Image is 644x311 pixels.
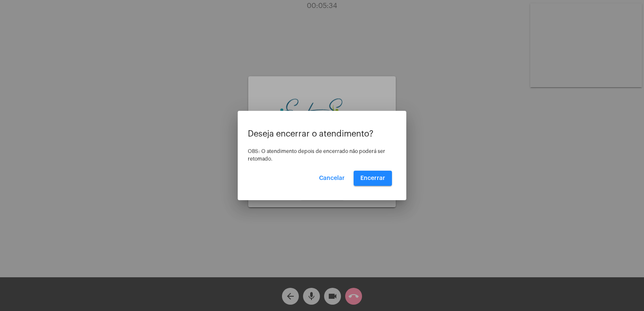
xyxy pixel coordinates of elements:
[248,149,385,161] span: OBS: O atendimento depois de encerrado não poderá ser retomado.
[360,175,385,181] span: Encerrar
[312,171,352,186] button: Cancelar
[319,175,345,181] span: Cancelar
[248,129,396,139] p: Deseja encerrar o atendimento?
[354,171,392,186] button: Encerrar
